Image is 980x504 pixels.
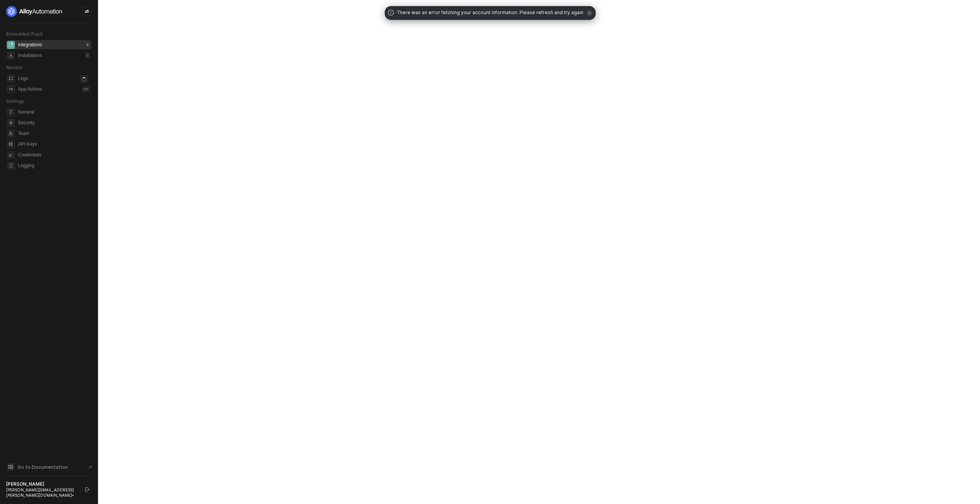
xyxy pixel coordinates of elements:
[7,75,15,83] span: icon-logs
[6,6,91,17] a: logo
[86,463,94,471] span: document-arrow
[18,42,42,48] div: Integrations
[7,162,15,170] span: logging
[6,481,78,487] div: [PERSON_NAME]
[18,464,68,470] span: Go to Documentation
[6,31,43,37] span: Embedded iPaaS
[18,86,42,93] div: App Actions
[7,140,15,148] span: api-key
[7,130,15,138] span: team
[85,52,90,59] div: 0
[7,108,15,116] span: general
[80,75,88,83] span: icon-loader
[7,41,15,49] span: integrations
[18,118,90,127] span: Security
[18,150,90,159] span: Credentials
[18,75,28,82] div: Logs
[6,487,78,498] div: [PERSON_NAME][EMAIL_ADDRESS][PERSON_NAME][DOMAIN_NAME] •
[7,85,15,93] span: icon-app-actions
[6,462,92,471] a: Knowledge Base
[6,6,63,17] img: logo
[85,42,90,48] div: 0
[85,9,89,14] span: icon-swap
[82,86,90,92] div: 0 %
[7,119,15,127] span: security
[18,129,90,138] span: Team
[388,10,394,16] span: icon-exclamation
[6,98,24,104] span: Settings
[18,52,42,59] div: Installations
[397,9,583,17] span: There was an error fetching your account information. Please refresh and try again
[18,140,90,149] span: API Keys
[6,65,23,70] span: Monitor
[18,107,90,117] span: General
[586,10,593,16] span: icon-close
[85,487,90,492] span: logout
[18,161,90,170] span: Logging
[7,151,15,159] span: credentials
[7,463,15,471] span: documentation
[7,52,15,60] span: installations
